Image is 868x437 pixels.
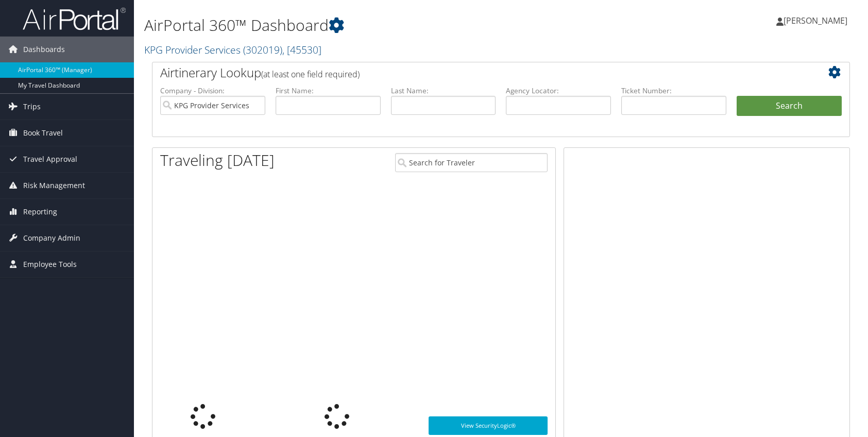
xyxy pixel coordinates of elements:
[282,43,321,57] span: , [ 45530 ]
[144,43,321,57] a: KPG Provider Services
[784,15,847,26] span: [PERSON_NAME]
[23,199,57,225] span: Reporting
[23,94,41,120] span: Trips
[23,37,65,62] span: Dashboards
[506,86,611,96] label: Agency Locator:
[23,120,63,146] span: Book Travel
[737,96,842,116] button: Search
[160,64,784,81] h2: Airtinerary Lookup
[621,86,726,96] label: Ticket Number:
[395,153,548,172] input: Search for Traveler
[276,86,381,96] label: First Name:
[429,416,548,435] a: View SecurityLogic®
[23,173,85,198] span: Risk Management
[160,149,275,171] h1: Traveling [DATE]
[391,86,496,96] label: Last Name:
[23,225,80,251] span: Company Admin
[776,5,858,36] a: [PERSON_NAME]
[23,146,77,172] span: Travel Approval
[23,7,126,31] img: airportal-logo.png
[23,251,77,277] span: Employee Tools
[160,86,265,96] label: Company - Division:
[261,69,360,80] span: (at least one field required)
[144,14,620,36] h1: AirPortal 360™ Dashboard
[243,43,282,57] span: ( 302019 )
